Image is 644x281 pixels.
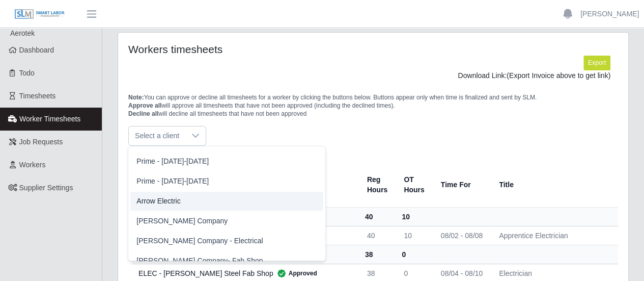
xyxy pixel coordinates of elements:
span: [PERSON_NAME] Company [136,216,228,226]
th: OT Hours [396,162,432,208]
li: Lee Company [130,212,323,231]
span: Aerotek [10,29,35,37]
span: Todo [19,69,35,77]
h4: Workers timesheets [128,43,323,56]
a: [PERSON_NAME] [580,9,639,19]
li: Arrow Electric [130,192,323,211]
th: 38 [359,245,396,264]
th: 10 [396,207,432,226]
span: Dashboard [19,46,54,54]
span: [PERSON_NAME] Company - Electrical [136,236,263,246]
td: 10 [396,226,432,245]
th: Reg Hours [359,162,396,208]
th: 40 [359,207,396,226]
span: Approved [273,268,317,278]
span: Prime - [DATE]-[DATE] [136,176,209,187]
td: 08/02 - 08/08 [433,226,491,245]
div: Download Link: [136,70,610,81]
li: Lee Company - Electrical [130,232,323,250]
th: Time For [433,162,491,208]
img: SLM Logo [14,9,65,20]
span: Worker Timesheets [19,115,80,123]
span: Select a client [129,126,185,145]
span: Timesheets [19,92,56,100]
td: 40 [359,226,396,245]
th: Title [491,162,625,208]
span: Supplier Settings [19,184,73,192]
span: (Export Invoice above to get link) [507,71,610,80]
li: Prime - Saturday-Friday [130,172,323,191]
td: Apprentice Electrician [491,226,625,245]
span: Note: [128,94,144,101]
span: Workers [19,161,46,169]
button: Export [583,56,610,70]
span: [PERSON_NAME] Company- Fab Shop [136,256,263,266]
span: Approve all [128,102,161,109]
th: 0 [396,245,432,264]
li: Lee Company- Fab Shop [130,251,323,270]
span: Job Requests [19,138,63,146]
div: ELEC - [PERSON_NAME] Steel Fab Shop [138,268,351,278]
span: Prime - [DATE]-[DATE] [136,156,209,167]
p: You can approve or decline all timesheets for a worker by clicking the buttons below. Buttons app... [128,93,618,118]
span: Arrow Electric [136,196,180,207]
span: Decline all [128,110,158,117]
li: Prime - Sunday-Saturday [130,152,323,171]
